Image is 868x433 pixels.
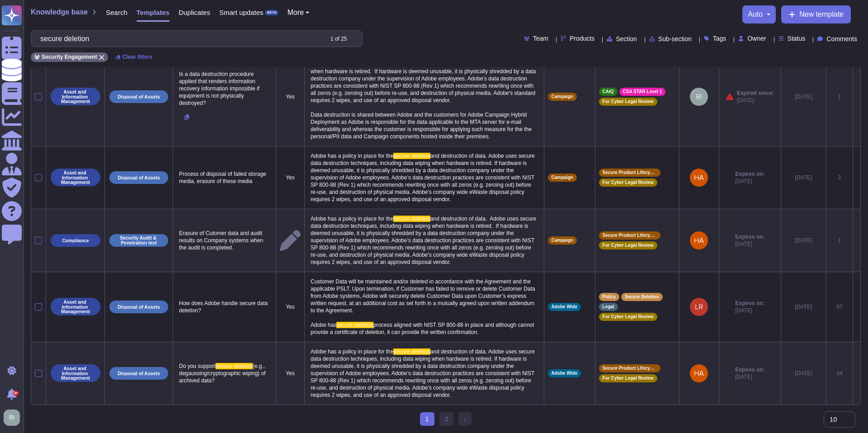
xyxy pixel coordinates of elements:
span: Campaign [552,94,573,99]
span: [DATE] [735,307,764,314]
span: Tags [713,35,726,42]
div: 2 [830,174,849,181]
div: BETA [265,10,278,15]
span: [DATE] [735,240,764,248]
span: Secure Product Lifecycle Standard [603,170,657,175]
span: Policy [603,295,616,299]
img: user [4,409,20,426]
span: Adobe has a policy in place for the [311,348,393,355]
span: [DATE] [795,94,812,100]
p: Yes [280,303,301,311]
input: Search by keywords [36,31,322,47]
span: Search [106,9,127,16]
p: Yes [280,93,301,100]
span: and destruction of data. Adobe uses secure data destruction techniques, including data wiping whe... [311,54,538,140]
span: Customer Data will be maintained and/or deleted in accordance with the Agreement and the applicab... [311,278,537,328]
span: and destruction of data. Adobe uses secure data destruction techniques, including data wiping whe... [311,153,536,202]
span: Expires on: [735,170,764,178]
span: 1 [420,412,434,426]
span: secure deletion [216,363,252,369]
span: For Cyber Legal Review [603,99,654,104]
p: Disposal of Assets [118,175,160,180]
p: Is a data destruction procedure applied that renders information recovery information impossible ... [177,68,272,109]
span: Security Engagement [42,54,97,60]
img: user [690,364,708,382]
span: [DATE] [795,370,812,377]
span: [DATE] [735,178,764,185]
a: 2 [439,412,454,426]
span: CAIQ [603,89,614,94]
span: Adobe has a policy in place for the [311,153,393,159]
span: Comments [826,36,857,42]
span: More [288,9,304,16]
span: Secure Product Lifecycle Standard [603,233,657,238]
span: Adobe has a policy in place for the [311,216,393,222]
span: Expires on: [735,233,764,240]
span: Duplicates [179,9,210,16]
div: 9+ [13,391,19,396]
div: 97 [830,303,849,311]
span: › [464,415,466,423]
img: user [690,169,708,187]
p: Asset and Information Management [54,300,97,314]
span: For Cyber Legal Review [603,243,654,248]
span: [DATE] [795,174,812,181]
span: CSA STAR Level 1 [623,89,662,94]
span: Expired since: [737,89,774,97]
span: secure deletion [336,322,373,328]
img: user [690,298,708,316]
span: For Cyber Legal Review [603,315,654,319]
img: user [690,231,708,249]
p: Asset and Information Management [54,89,97,104]
div: 1 of 25 [330,36,347,42]
span: Campaign [552,238,573,243]
span: process aligned with NIST SP 800-88 in place and although cannot provide a certificate of deletio... [311,322,536,335]
span: auto [748,11,763,18]
span: [DATE] [735,373,764,381]
p: Disposal of Assets [118,305,160,310]
span: Legal [603,305,614,309]
p: Asset and Information Management [54,170,97,185]
img: user [690,88,708,106]
span: Smart updates [219,9,264,16]
span: Team [533,35,548,42]
span: Clear filters [123,54,152,60]
span: secure deletion [393,348,430,355]
span: Expires on: [735,300,764,307]
span: and destruction of data. Adobe uses secure data destruction techniques, including data wiping whe... [311,216,538,265]
span: Secure Deletion [625,295,659,299]
span: Section [616,36,637,42]
span: New template [799,11,844,18]
span: Owner [747,35,766,42]
span: and destruction of data. Adobe uses secure data destruction techniques, including data wiping whe... [311,348,536,398]
span: Adobe Wide [552,305,578,309]
div: 44 [830,370,849,377]
button: More [288,9,310,16]
p: Yes [280,174,301,181]
span: secure deletion [393,216,430,222]
p: Process of disposal of failed storage media, erasure of these media [177,168,272,187]
p: How does Adobe handle secure data deletion? [177,297,272,316]
span: [DATE] [737,97,774,104]
span: Knowledge base [31,9,88,16]
span: Secure Product Lifecycle Standard [603,366,657,371]
span: Sub-section [658,36,692,42]
span: [DATE] [795,304,812,310]
button: auto [748,11,770,18]
p: Asset and Information Management [54,366,97,381]
div: 1 [830,93,849,100]
p: Security Audit & Penetration test [113,235,165,245]
div: 1 [830,237,849,244]
span: [DATE] [795,237,812,244]
span: Expires on: [735,366,764,373]
p: Erasure of Cutomer data and audit results on Company systems when the audit is completed. [177,227,272,254]
button: New template [781,5,851,24]
button: user [2,408,26,428]
p: Yes [280,370,301,377]
span: (e.g., degaussing/cryptographic wiping) of archived data? [179,363,267,384]
span: secure deletion [393,153,430,159]
span: For Cyber Legal Review [603,376,654,381]
span: Templates [137,9,170,16]
span: Do you support [179,363,216,369]
p: Disposal of Assets [118,371,160,376]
